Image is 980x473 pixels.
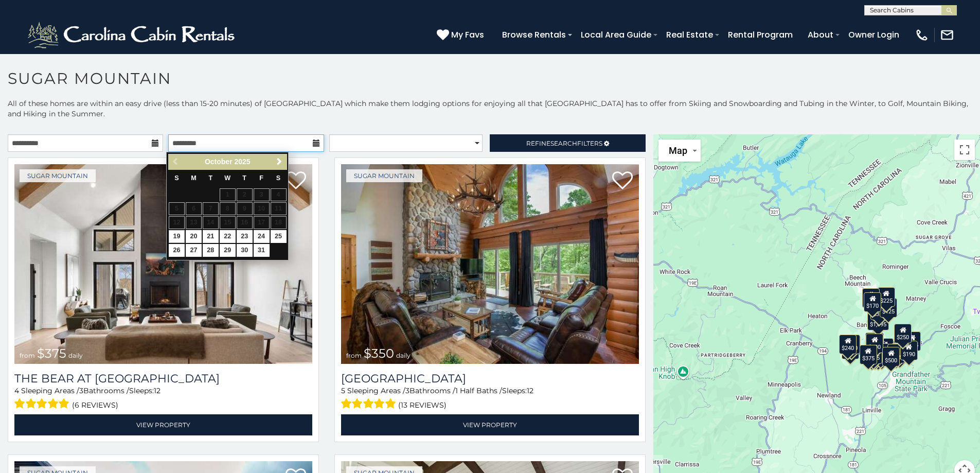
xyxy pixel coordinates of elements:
a: View Property [341,414,639,435]
a: 29 [220,244,236,257]
a: 21 [203,230,219,243]
a: RefineSearchFilters [490,134,645,152]
a: View Property [14,414,312,435]
div: $155 [904,331,921,351]
a: The Bear At [GEOGRAPHIC_DATA] [14,372,312,386]
a: Sugar Mountain [346,169,422,182]
a: 24 [254,230,270,243]
span: Friday [259,174,263,182]
span: 3 [405,386,409,395]
img: mail-regular-white.png [940,28,954,42]
span: 12 [154,386,161,395]
a: 31 [254,244,270,257]
span: Wednesday [224,174,230,182]
span: (13 reviews) [398,398,447,412]
span: $375 [37,346,66,361]
div: $500 [883,347,900,366]
a: Rental Program [723,26,798,44]
a: 22 [220,230,236,243]
span: October [205,157,233,166]
span: 2025 [235,157,251,166]
a: Add to favorites [286,170,306,192]
span: daily [68,352,83,359]
div: $350 [870,345,887,365]
a: Add to favorites [612,170,633,192]
a: 26 [169,244,185,257]
span: (6 reviews) [72,398,118,412]
a: Local Area Guide [576,26,656,44]
div: $125 [880,298,898,318]
a: The Bear At Sugar Mountain from $375 daily [14,164,312,364]
div: $240 [840,334,857,354]
a: 20 [186,230,202,243]
span: from [20,352,35,359]
div: $170 [864,292,882,311]
span: from [346,352,362,359]
a: Real Estate [661,26,718,44]
a: 27 [186,244,202,257]
a: Owner Login [843,26,904,44]
div: $155 [863,345,881,364]
span: 3 [79,386,83,395]
div: $300 [866,333,884,353]
img: The Bear At Sugar Mountain [14,164,312,364]
div: $350 [871,300,888,320]
a: 23 [237,230,253,243]
div: $355 [842,339,859,359]
div: $190 [900,340,918,360]
span: 5 [341,386,345,395]
span: 4 [14,386,19,395]
img: Grouse Moor Lodge [341,164,639,364]
span: Refine Filters [526,139,602,147]
span: 1 Half Baths / [455,386,502,395]
button: Toggle fullscreen view [954,139,975,160]
a: Grouse Moor Lodge from $350 daily [341,164,639,364]
h3: Grouse Moor Lodge [341,372,639,386]
span: Next [275,157,283,166]
img: White-1-2.png [26,20,239,50]
span: $350 [364,346,394,361]
span: Map [669,145,687,156]
a: 19 [169,230,185,243]
div: $200 [877,338,894,358]
h3: The Bear At Sugar Mountain [14,372,312,386]
a: About [803,26,839,44]
div: $250 [895,323,912,343]
a: 30 [237,244,253,257]
a: Browse Rentals [497,26,571,44]
a: [GEOGRAPHIC_DATA] [341,372,639,386]
span: Search [550,139,577,147]
a: Next [273,155,286,168]
div: $240 [862,288,880,308]
a: 28 [203,244,219,257]
button: Change map style [658,139,701,162]
span: Saturday [276,174,280,182]
span: Thursday [242,174,246,182]
div: Sleeping Areas / Bathrooms / Sleeps: [14,386,312,412]
div: $375 [860,344,877,364]
span: Monday [191,174,197,182]
a: 25 [271,230,287,243]
span: Tuesday [209,174,213,182]
img: phone-regular-white.png [915,28,929,42]
div: $195 [888,344,905,363]
span: daily [396,352,411,359]
a: My Favs [437,28,487,42]
span: Sunday [174,174,179,182]
a: Sugar Mountain [20,169,96,182]
div: $225 [878,287,895,307]
span: My Favs [451,28,484,41]
div: $190 [866,332,883,352]
div: $1,095 [868,311,889,330]
span: 12 [527,386,533,395]
div: Sleeping Areas / Bathrooms / Sleeps: [341,386,639,412]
